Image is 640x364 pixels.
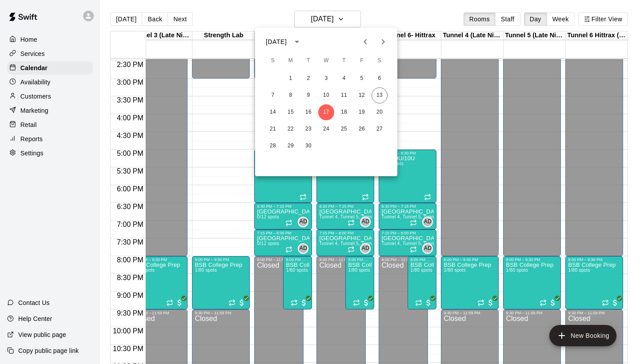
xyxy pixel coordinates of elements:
button: calendar view is open, switch to year view [289,34,304,49]
button: 13 [372,87,388,103]
button: 18 [336,104,352,120]
button: 1 [283,71,299,87]
button: 7 [265,87,281,103]
button: 23 [300,121,316,137]
button: 17 [318,104,334,120]
button: 15 [283,104,299,120]
button: 10 [318,87,334,103]
button: 30 [300,138,316,154]
button: 28 [265,138,281,154]
button: 9 [300,87,316,103]
button: 27 [372,121,388,137]
button: 5 [354,71,370,87]
span: Friday [354,52,370,70]
div: [DATE] [266,37,287,47]
button: 29 [283,138,299,154]
button: 26 [354,121,370,137]
span: Tuesday [300,52,316,70]
button: 2 [300,71,316,87]
button: 6 [372,71,388,87]
button: 3 [318,71,334,87]
button: Next month [374,33,392,51]
button: Previous month [356,33,374,51]
button: 14 [265,104,281,120]
button: 11 [336,87,352,103]
span: Wednesday [318,52,334,70]
span: Saturday [372,52,388,70]
span: Monday [283,52,299,70]
span: Sunday [265,52,281,70]
button: 12 [354,87,370,103]
button: 16 [300,104,316,120]
button: 24 [318,121,334,137]
button: 21 [265,121,281,137]
button: 25 [336,121,352,137]
button: 20 [372,104,388,120]
button: 19 [354,104,370,120]
button: 8 [283,87,299,103]
button: 22 [283,121,299,137]
span: Thursday [336,52,352,70]
button: 4 [336,71,352,87]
